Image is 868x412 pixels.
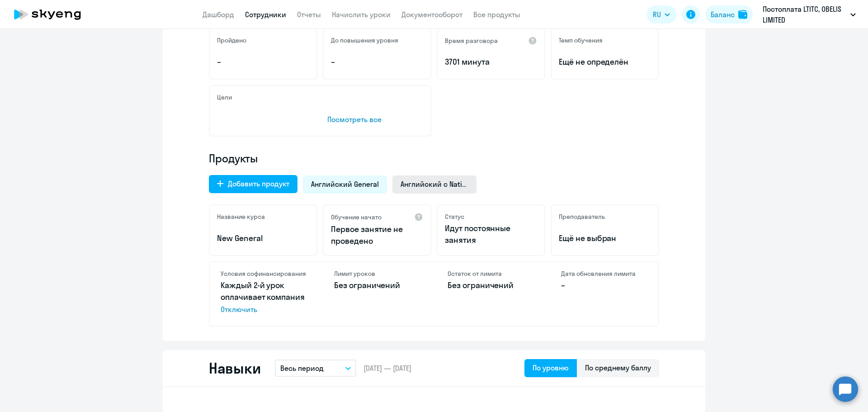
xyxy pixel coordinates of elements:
[448,270,534,278] h4: Остаток от лимита
[705,5,753,24] button: Балансbalance
[559,232,651,244] p: Ещё не выбран
[331,223,423,247] p: Первое занятие не проведено
[217,232,309,244] p: New General
[217,93,232,101] h5: Цели
[217,36,246,44] h5: Пройдено
[473,10,520,19] a: Все продукты
[445,223,537,246] p: Идут постоянные занятия
[363,363,411,373] span: [DATE] — [DATE]
[280,363,324,374] p: Весь период
[401,10,462,19] a: Документооборот
[561,270,647,278] h4: Дата обновления лимита
[559,213,605,221] h5: Преподаватель
[221,270,307,278] h4: Условия софинансирования
[334,270,420,278] h4: Лимит уроков
[245,10,286,19] a: Сотрудники
[331,56,423,68] p: –
[334,279,420,291] p: Без ограничений
[763,4,847,25] p: Постоплата LTITC, OBELIS LIMITED
[221,304,307,315] span: Отключить
[331,36,398,44] h5: До повышения уровня
[711,9,735,20] div: Баланс
[445,213,464,221] h5: Статус
[738,10,747,19] img: balance
[559,56,651,68] span: Ещё не определён
[561,279,647,291] p: –
[331,213,382,221] h5: Обучение начато
[448,279,534,291] p: Без ограничений
[401,179,468,189] span: Английский с Native
[533,362,569,373] div: По уровню
[653,9,661,20] span: RU
[585,362,651,373] div: По среднему баллу
[203,10,234,19] a: Дашборд
[445,37,498,45] h5: Время разговора
[275,360,356,377] button: Весь период
[217,56,309,68] p: –
[311,179,379,189] span: Английский General
[209,151,659,166] h4: Продукты
[559,36,603,44] h5: Темп обучения
[327,114,423,125] p: Посмотреть все
[221,279,307,315] p: Каждый 2-й урок оплачивает компания
[646,5,676,24] button: RU
[445,56,537,68] p: 3701 минута
[297,10,321,19] a: Отчеты
[209,359,260,377] h2: Навыки
[228,178,289,189] div: Добавить продукт
[209,175,297,193] button: Добавить продукт
[217,213,265,221] h5: Название курса
[332,10,391,19] a: Начислить уроки
[758,4,860,25] button: Постоплата LTITC, OBELIS LIMITED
